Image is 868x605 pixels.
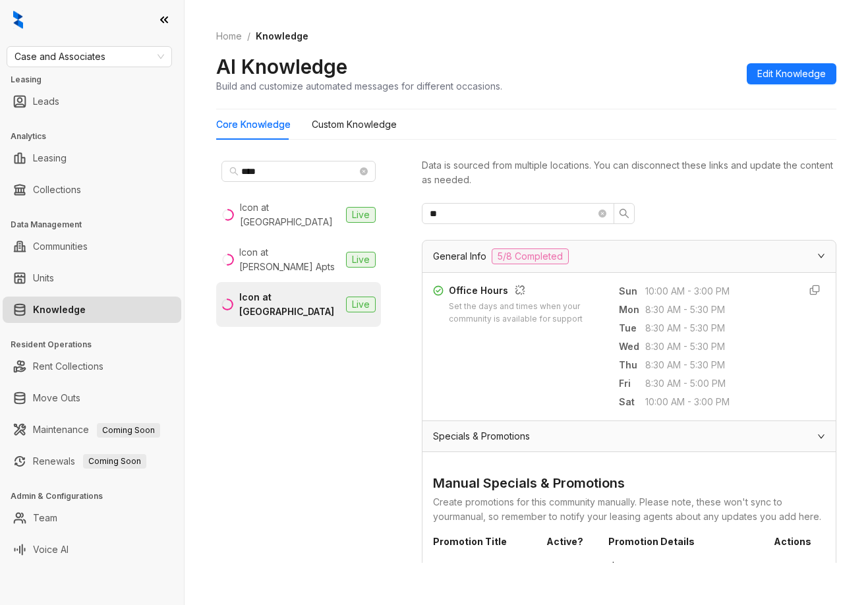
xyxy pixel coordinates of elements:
[216,117,291,132] div: Core Knowledge
[433,429,530,444] span: Specials & Promotions
[3,297,181,323] li: Knowledge
[619,358,645,372] span: Thu
[619,208,629,219] span: search
[3,353,181,380] li: Rent Collections
[216,79,502,93] div: Build and customize automated messages for different occasions.
[645,284,789,299] span: 10:00 AM - 3:00 PM
[312,117,397,132] div: Custom Knowledge
[14,47,164,67] span: Case and Associates
[11,130,184,142] h3: Analytics
[433,473,825,495] div: Manual Specials & Promotions
[3,385,181,411] li: Move Outs
[33,505,57,531] a: Team
[3,177,181,203] li: Collections
[645,302,789,317] span: 8:30 AM - 5:30 PM
[619,376,645,391] span: Fri
[346,297,376,312] span: Live
[757,67,826,81] span: Edit Knowledge
[33,353,103,380] a: Rent Collections
[422,158,836,187] div: Data is sourced from multiple locations. You can disconnect these links and update the content as...
[97,423,160,438] span: Coming Soon
[360,167,368,175] span: close-circle
[619,321,645,335] span: Tue
[645,321,789,335] span: 8:30 AM - 5:30 PM
[3,145,181,171] li: Leasing
[422,241,836,272] div: General Info5/8 Completed
[610,560,761,589] span: $1000 off the first month's rent if moved in 12/25.
[229,167,239,176] span: search
[449,301,603,326] div: Set the days and times when your community is available for support
[33,233,88,260] a: Communities
[608,534,763,549] span: Promotion Details
[3,417,181,443] li: Maintenance
[33,536,69,563] a: Voice AI
[33,88,59,115] a: Leads
[239,245,341,274] div: Icon at [PERSON_NAME] Apts
[747,63,836,84] button: Edit Knowledge
[3,88,181,115] li: Leads
[645,376,789,391] span: 8:30 AM - 5:00 PM
[240,200,341,229] div: Icon at [GEOGRAPHIC_DATA]
[11,339,184,351] h3: Resident Operations
[817,252,825,260] span: expanded
[239,290,341,319] div: Icon at [GEOGRAPHIC_DATA]
[645,358,789,372] span: 8:30 AM - 5:30 PM
[216,54,347,79] h2: AI Knowledge
[3,536,181,563] li: Voice AI
[645,395,789,409] span: 10:00 AM - 3:00 PM
[774,534,825,549] span: Actions
[598,210,606,217] span: close-circle
[492,248,569,264] span: 5/8 Completed
[433,249,486,264] span: General Info
[3,233,181,260] li: Communities
[346,207,376,223] span: Live
[346,252,376,268] span: Live
[33,297,86,323] a: Knowledge
[11,219,184,231] h3: Data Management
[83,454,146,469] span: Coming Soon
[214,29,245,43] a: Home
[33,265,54,291] a: Units
[256,30,308,42] span: Knowledge
[11,490,184,502] h3: Admin & Configurations
[619,284,645,299] span: Sun
[13,11,23,29] img: logo
[33,177,81,203] a: Collections
[619,395,645,409] span: Sat
[33,145,67,171] a: Leasing
[619,339,645,354] span: Wed
[645,339,789,354] span: 8:30 AM - 5:30 PM
[3,448,181,475] li: Renewals
[33,385,80,411] a: Move Outs
[449,283,603,301] div: Office Hours
[433,495,825,524] div: Create promotions for this community manually. Please note, these won't sync to your manual , so ...
[422,421,836,451] div: Specials & Promotions
[247,29,250,43] li: /
[33,448,146,475] a: RenewalsComing Soon
[11,74,184,86] h3: Leasing
[3,265,181,291] li: Units
[3,505,181,531] li: Team
[619,302,645,317] span: Mon
[546,534,598,549] span: Active?
[817,432,825,440] span: expanded
[433,534,536,549] span: Promotion Title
